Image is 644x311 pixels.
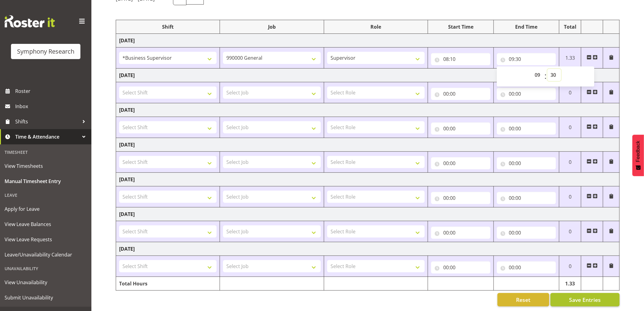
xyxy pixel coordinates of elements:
[497,23,556,30] div: End Time
[2,290,90,305] a: Submit Unavailability
[116,277,220,291] td: Total Hours
[497,227,556,239] input: Click to select...
[2,158,90,174] a: View Timesheets
[5,235,87,244] span: View Leave Requests
[2,146,90,158] div: Timesheet
[497,88,556,100] input: Click to select...
[516,296,530,304] span: Reset
[431,227,490,239] input: Click to select...
[116,173,620,186] td: [DATE]
[116,103,620,117] td: [DATE]
[15,102,88,111] span: Inbox
[5,204,87,214] span: Apply for Leave
[2,189,90,201] div: Leave
[635,141,641,162] span: Feedback
[17,47,74,56] div: Symphony Research
[559,152,581,173] td: 0
[5,177,87,186] span: Manual Timesheet Entry
[559,48,581,69] td: 1.33
[5,161,87,171] span: View Timesheets
[5,15,55,27] img: Rosterit website logo
[431,122,490,135] input: Click to select...
[116,242,620,256] td: [DATE]
[15,132,79,141] span: Time & Attendance
[497,157,556,169] input: Click to select...
[223,23,320,30] div: Job
[497,53,556,65] input: Click to select...
[497,192,556,204] input: Click to select...
[559,221,581,242] td: 0
[2,232,90,247] a: View Leave Requests
[2,262,90,275] div: Unavailability
[5,293,87,302] span: Submit Unavailability
[116,207,620,221] td: [DATE]
[119,23,217,30] div: Shift
[2,217,90,232] a: View Leave Balances
[431,157,490,169] input: Click to select...
[562,23,578,30] div: Total
[559,277,581,291] td: 1.33
[431,53,490,65] input: Click to select...
[116,69,620,82] td: [DATE]
[327,23,425,30] div: Role
[632,135,644,176] button: Feedback - Show survey
[5,278,87,287] span: View Unavailability
[2,174,90,189] a: Manual Timesheet Entry
[5,220,87,229] span: View Leave Balances
[559,186,581,207] td: 0
[431,88,490,100] input: Click to select...
[431,261,490,274] input: Click to select...
[559,117,581,138] td: 0
[569,296,601,304] span: Save Entries
[559,256,581,277] td: 0
[431,192,490,204] input: Click to select...
[2,201,90,217] a: Apply for Leave
[544,69,547,84] span: :
[497,122,556,135] input: Click to select...
[5,250,87,259] span: Leave/Unavailability Calendar
[15,117,79,126] span: Shifts
[559,82,581,103] td: 0
[431,23,490,30] div: Start Time
[116,34,620,48] td: [DATE]
[550,293,620,306] button: Save Entries
[497,293,549,306] button: Reset
[15,87,88,96] span: Roster
[2,275,90,290] a: View Unavailability
[497,261,556,274] input: Click to select...
[116,138,620,152] td: [DATE]
[2,247,90,262] a: Leave/Unavailability Calendar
